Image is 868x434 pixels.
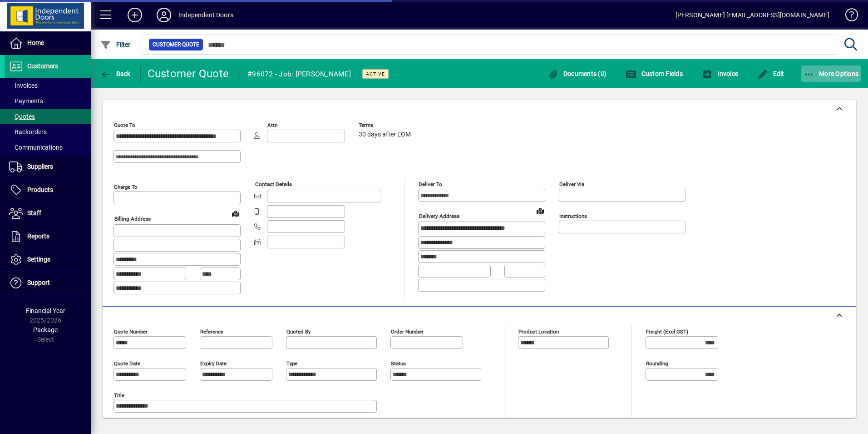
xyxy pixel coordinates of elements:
span: Invoices [9,82,38,89]
span: More Options [804,70,859,77]
mat-label: Type [286,360,297,366]
mat-label: Rounding [646,360,668,366]
span: Documents (0) [547,70,607,77]
mat-label: Deliver To [419,181,442,187]
span: Customers [27,62,58,70]
span: Settings [27,256,50,263]
span: Back [100,70,131,77]
mat-label: Expiry date [200,360,227,366]
mat-label: Title [114,392,124,398]
button: Documents (0) [545,66,609,82]
a: Staff [5,202,91,225]
mat-label: Attn [267,122,277,128]
mat-label: Instructions [559,213,587,219]
a: Home [5,32,91,55]
a: Knowledge Base [838,2,857,31]
mat-label: Quote date [114,360,140,366]
button: Edit [755,66,787,82]
span: Financial Year [26,307,65,314]
span: Custom Fields [626,70,683,77]
a: View on map [228,206,243,221]
span: Package [33,326,58,333]
div: [PERSON_NAME] [EMAIL_ADDRESS][DOMAIN_NAME] [676,8,829,22]
a: Invoices [5,78,91,93]
a: View on map [533,203,547,218]
a: Settings [5,248,91,271]
span: Quotes [9,113,35,120]
button: Filter [98,36,133,53]
button: More Options [801,66,861,82]
div: Customer Quote [148,66,229,81]
a: Support [5,272,91,294]
div: Independent Doors [178,8,233,22]
span: Backorders [9,128,47,136]
mat-label: Quote number [114,328,148,334]
a: Backorders [5,124,91,140]
span: Home [27,39,44,46]
span: Support [27,279,50,286]
span: Suppliers [27,163,53,170]
a: Suppliers [5,156,91,178]
mat-label: Deliver via [559,181,584,187]
mat-label: Reference [200,328,223,334]
button: Profile [149,7,178,23]
span: Communications [9,144,63,151]
span: Payments [9,97,43,105]
span: Filter [100,41,131,48]
a: Reports [5,225,91,248]
a: Products [5,179,91,202]
div: #96072 - Job: [PERSON_NAME] [247,67,351,81]
a: Communications [5,140,91,155]
button: Custom Fields [623,66,685,82]
a: Payments [5,93,91,109]
span: Products [27,186,53,193]
button: Invoice [700,66,740,82]
mat-label: Status [391,360,406,366]
mat-label: Order number [391,328,424,334]
mat-label: Freight (excl GST) [646,328,688,334]
span: Reports [27,232,49,240]
a: Quotes [5,109,91,124]
span: Invoice [702,70,738,77]
span: 30 days after EOM [359,131,411,138]
span: Active [366,71,385,77]
span: Edit [757,70,784,77]
mat-label: Quoted by [286,328,311,334]
span: Terms [359,122,413,128]
button: Back [98,66,133,82]
mat-label: Quote To [114,122,135,128]
mat-label: Charge To [114,184,138,190]
mat-label: Product location [518,328,559,334]
span: Staff [27,209,41,217]
app-page-header-button: Back [91,66,141,82]
button: Add [120,7,149,23]
span: Customer Quote [153,40,199,49]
